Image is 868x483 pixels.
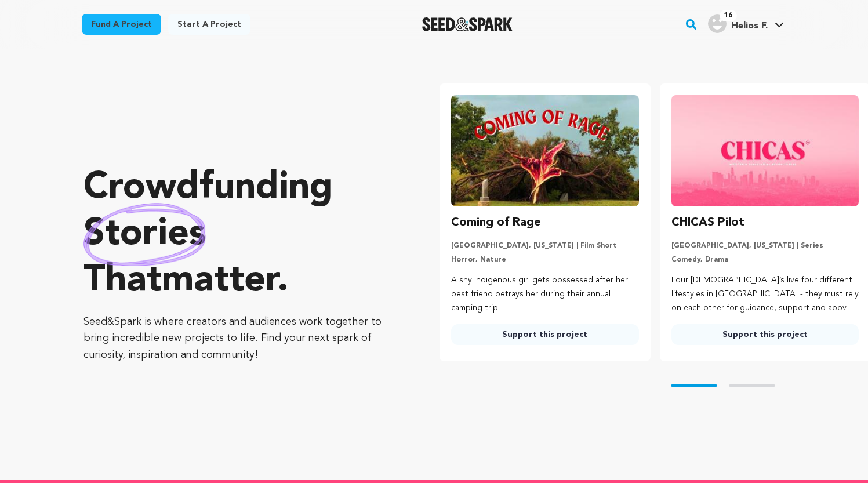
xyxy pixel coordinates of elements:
a: Fund a project [82,14,161,35]
h3: CHICAS Pilot [671,213,744,232]
p: Horror, Nature [451,255,638,264]
p: Crowdfunding that . [83,165,393,304]
p: A shy indigenous girl gets possessed after her best friend betrays her during their annual campin... [451,274,638,315]
p: [GEOGRAPHIC_DATA], [US_STATE] | Film Short [451,241,638,250]
p: Comedy, Drama [671,255,859,264]
a: Helios F.'s Profile [706,12,786,33]
a: Support this project [671,324,859,345]
span: matter [162,263,277,300]
span: Helios F.'s Profile [706,12,786,37]
p: Seed&Spark is where creators and audiences work together to bring incredible new projects to life... [83,314,393,364]
a: Start a project [168,14,250,35]
img: user.png [708,14,727,33]
img: Seed&Spark Logo Dark Mode [422,17,513,31]
span: Helios F. [731,21,768,31]
p: Four [DEMOGRAPHIC_DATA]’s live four different lifestyles in [GEOGRAPHIC_DATA] - they must rely on... [671,274,859,315]
p: [GEOGRAPHIC_DATA], [US_STATE] | Series [671,241,859,250]
img: Coming of Rage image [451,95,638,206]
div: Helios F.'s Profile [708,14,768,33]
h3: Coming of Rage [451,213,541,232]
span: 16 [720,10,737,21]
a: Seed&Spark Homepage [422,17,513,31]
img: hand sketched image [83,203,206,266]
img: CHICAS Pilot image [671,95,859,206]
a: Support this project [451,324,638,345]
